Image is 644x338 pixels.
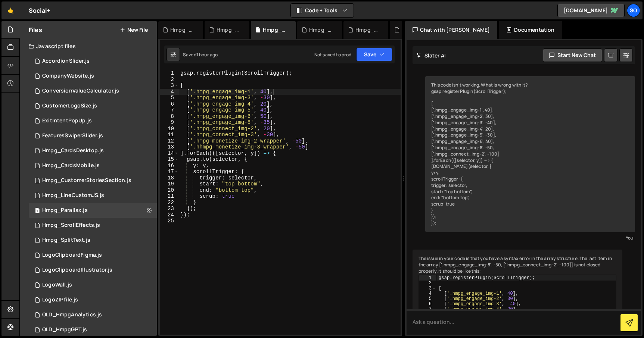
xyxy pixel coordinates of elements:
[314,51,352,58] div: Not saved to prod
[160,132,179,138] div: 11
[543,48,602,62] button: Start new chat
[42,222,100,229] div: Hmpg_ScrollEffects.js
[42,297,78,303] div: LogoZIPfile.js
[42,177,131,184] div: Hmpg_CustomerStoriesSection.js
[160,119,179,126] div: 9
[160,82,179,89] div: 3
[29,278,157,292] div: 15116/46100.js
[419,281,436,286] div: 2
[263,26,287,34] div: Hmpg_Parallax.js
[42,118,92,124] div: ExitIntentPopUp.js
[42,73,94,79] div: CompanyWebsite.js
[42,103,97,109] div: CustomerLogoSize.js
[120,27,148,33] button: New File
[427,234,634,242] div: You
[42,88,119,94] div: ConversionValueCalculator.js
[160,163,179,169] div: 16
[160,126,179,132] div: 10
[42,132,103,139] div: FeaturesSwiperSlider.js
[419,286,436,291] div: 3
[29,84,157,98] div: 15116/40946.js
[405,21,498,39] div: Chat with [PERSON_NAME]
[29,128,157,143] div: 15116/40701.js
[29,188,157,203] div: 15116/47872.js
[1,1,20,19] a: 🤙
[160,138,179,144] div: 12
[42,192,104,199] div: Hmpg_LineCustomJS.js
[160,150,179,157] div: 14
[29,158,157,173] div: 15116/47105.js
[170,26,194,34] div: Hmpg_ScrollEffects.js
[160,70,179,76] div: 1
[160,193,179,200] div: 21
[160,212,179,218] div: 24
[42,162,100,169] div: Hmpg_CardsMobile.js
[160,218,179,224] div: 25
[42,58,90,65] div: AccordionSlider.js
[29,98,157,113] div: 15116/40353.js
[29,143,157,158] div: 15116/47106.js
[160,144,179,150] div: 13
[160,101,179,107] div: 6
[160,89,179,95] div: 4
[183,51,218,58] div: Saved
[355,26,379,34] div: Hmpg_SplitText.js
[29,113,157,128] div: 15116/40766.js
[29,248,157,263] div: 15116/40336.js
[160,200,179,206] div: 22
[419,296,436,301] div: 5
[160,76,179,83] div: 2
[29,292,157,307] div: 15116/47009.js
[499,21,562,39] div: Documentation
[160,169,179,175] div: 17
[20,39,157,54] div: Javascript files
[29,233,157,248] div: 15116/47767.js
[425,76,635,232] div: This code isn't working. What is wrong with it? gsap.registerPlugin(ScrollTrigger); [ ['.hmpg_eng...
[196,51,218,58] div: 1 hour ago
[29,173,157,188] div: Hmpg_CustomerStoriesSection.js
[419,291,436,296] div: 4
[42,252,102,259] div: LogoClipboardFigma.js
[42,282,72,288] div: LogoWall.js
[42,237,90,244] div: Hmpg_SplitText.js
[29,263,157,278] div: 15116/42838.js
[160,156,179,163] div: 15
[217,26,240,34] div: Hmpg_CustomerStoriesSection.js
[627,4,640,17] a: So
[42,312,102,318] div: OLD_HmpgAnalytics.js
[160,206,179,212] div: 23
[160,113,179,120] div: 8
[42,207,88,214] div: Hmpg_Parallax.js
[29,6,50,15] div: Social+
[29,69,157,84] div: 15116/40349.js
[42,326,87,333] div: OLD_HmpgGPT.js
[29,203,157,218] div: 15116/47892.js
[29,307,157,322] div: 15116/40702.js
[402,26,426,34] div: Hmpg_CardsDesktop.js
[419,301,436,307] div: 6
[160,175,179,181] div: 18
[356,48,392,61] button: Save
[29,26,42,34] h2: Files
[160,181,179,187] div: 19
[35,208,40,214] span: 1
[416,52,446,59] h2: Slater AI
[160,187,179,194] div: 20
[160,95,179,101] div: 5
[291,4,354,17] button: Code + Tools
[557,4,625,17] a: [DOMAIN_NAME]
[419,275,436,281] div: 1
[42,267,112,273] div: LogoClipboardIllustrator.js
[42,147,104,154] div: Hmpg_CardsDesktop.js
[29,218,157,233] div: 15116/47945.js
[160,107,179,113] div: 7
[29,54,157,69] div: 15116/41115.js
[419,307,436,312] div: 7
[309,26,333,34] div: Hmpg_LineCustomJS.js
[29,322,157,337] div: 15116/41430.js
